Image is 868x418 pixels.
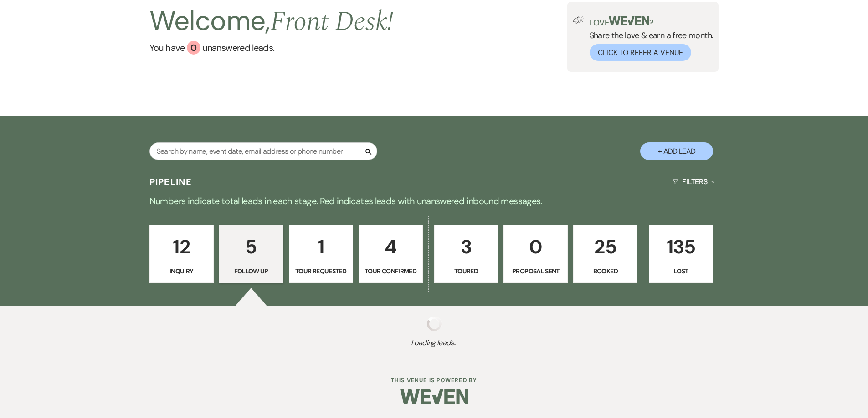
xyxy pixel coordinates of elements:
[590,16,714,27] p: Love ?
[187,41,200,55] div: 0
[649,225,713,283] a: 135Lost
[573,16,584,24] img: loud-speaker-illustration.svg
[440,266,493,276] p: Toured
[365,232,417,262] p: 4
[295,232,347,262] p: 1
[295,266,347,276] p: Tour Requested
[440,232,493,262] p: 3
[149,142,377,160] input: Search by name, event date, email address or phone number
[640,142,713,160] button: + Add Lead
[359,225,423,283] a: 4Tour Confirmed
[149,225,214,283] a: 12Inquiry
[43,337,825,348] span: Loading leads...
[400,381,468,413] img: Weven Logo
[149,41,394,55] a: You have 0 unanswered leads.
[609,16,649,25] img: weven-logo-green.svg
[669,170,719,194] button: Filters
[149,2,394,41] h2: Welcome,
[427,317,442,331] img: loading spinner
[584,16,714,61] div: Share the love & earn a free month.
[590,44,691,61] button: Click to Refer a Venue
[155,232,208,262] p: 12
[289,225,353,283] a: 1Tour Requested
[573,225,637,283] a: 25Booked
[149,176,192,188] h3: Pipeline
[434,225,498,283] a: 3Toured
[655,232,707,262] p: 135
[503,225,568,283] a: 0Proposal Sent
[509,266,562,276] p: Proposal Sent
[270,1,394,43] span: Front Desk !
[579,266,632,276] p: Booked
[365,266,417,276] p: Tour Confirmed
[225,232,277,262] p: 5
[225,266,277,276] p: Follow Up
[655,266,707,276] p: Lost
[509,232,562,262] p: 0
[106,194,762,208] p: Numbers indicate total leads in each stage. Red indicates leads with unanswered inbound messages.
[219,225,283,283] a: 5Follow Up
[579,232,632,262] p: 25
[155,266,208,276] p: Inquiry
